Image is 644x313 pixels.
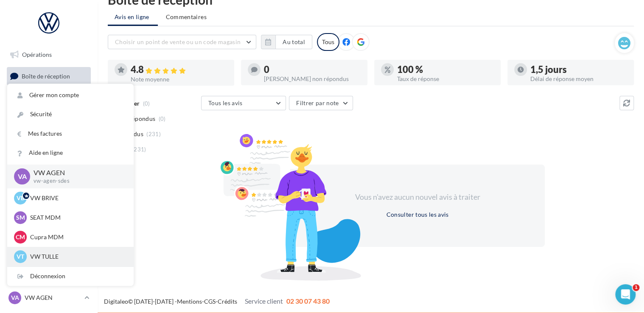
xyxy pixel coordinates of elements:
[22,72,70,79] span: Boîte de réception
[11,293,19,302] span: VA
[5,46,92,64] a: Opérations
[159,115,166,122] span: (0)
[383,210,452,220] button: Consulter tous les avis
[16,213,25,222] span: SM
[201,96,286,110] button: Tous les avis
[5,89,92,106] a: Visibilité en ligne
[17,252,24,261] span: VT
[530,76,627,82] div: Délai de réponse moyen
[34,168,120,178] p: VW AGEN
[131,76,227,82] div: Note moyenne
[132,146,146,153] span: (231)
[146,131,161,137] span: (231)
[166,13,207,20] span: Commentaires
[177,298,202,305] a: Mentions
[115,38,241,45] span: Choisir un point de vente ou un code magasin
[5,67,92,85] a: Boîte de réception
[7,124,134,143] a: Mes factures
[16,233,25,241] span: CM
[615,284,636,305] iframe: Intercom live chat
[30,194,123,202] p: VW BRIVE
[104,298,330,305] span: © [DATE]-[DATE] - - -
[317,33,339,51] div: Tous
[17,194,25,202] span: VB
[397,65,494,74] div: 100 %
[245,297,283,305] span: Service client
[264,65,361,74] div: 0
[7,86,134,105] a: Gérer mon compte
[5,152,92,170] a: Médiathèque
[7,143,134,162] a: Aide en ligne
[30,213,123,222] p: SEAT MDM
[530,65,627,74] div: 1,5 jours
[5,131,92,149] a: Contacts
[208,99,243,106] span: Tous les avis
[633,284,639,291] span: 1
[5,194,92,219] a: PLV et print personnalisable
[275,35,312,49] button: Au total
[30,233,123,241] p: Cupra MDM
[261,35,312,49] button: Au total
[7,290,91,306] a: VA VW AGEN
[397,76,494,82] div: Taux de réponse
[289,96,353,110] button: Filtrer par note
[218,298,237,305] a: Crédits
[104,298,128,305] a: Digitaleo
[286,297,330,305] span: 02 30 07 43 80
[108,35,256,49] button: Choisir un point de vente ou un code magasin
[18,171,27,181] span: VA
[204,298,216,305] a: CGS
[131,65,227,75] div: 4.8
[344,192,490,203] div: Vous n'avez aucun nouvel avis à traiter
[5,173,92,191] a: Calendrier
[7,105,134,124] a: Sécurité
[116,115,155,123] span: Non répondus
[30,252,123,261] p: VW TULLE
[34,177,120,185] p: vw-agen-sdes
[264,76,361,82] div: [PERSON_NAME] non répondus
[7,267,134,286] div: Déconnexion
[22,51,52,58] span: Opérations
[25,293,81,302] p: VW AGEN
[5,222,92,247] a: Campagnes DataOnDemand
[5,110,92,128] a: Campagnes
